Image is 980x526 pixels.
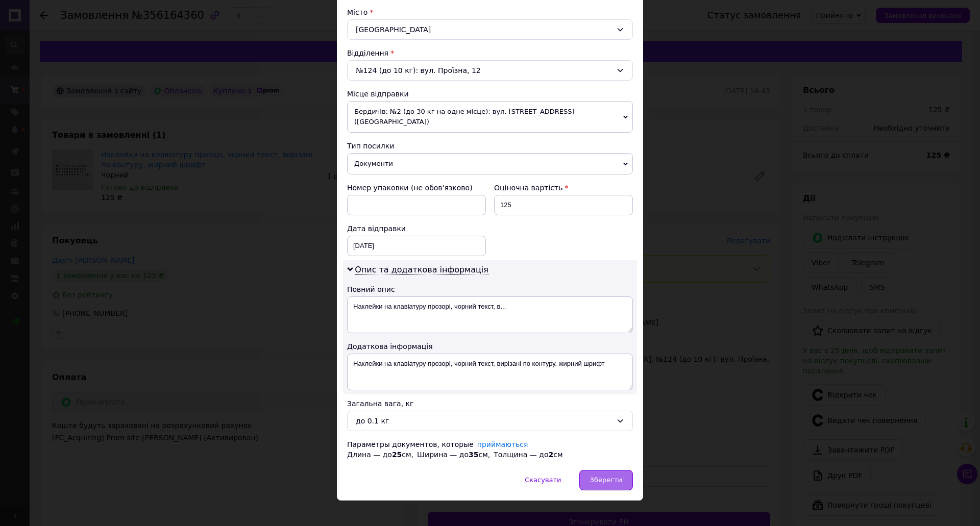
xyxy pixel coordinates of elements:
[525,476,561,484] span: Скасувати
[347,153,633,174] span: Документи
[347,398,633,409] div: Загальна вага, кг
[356,415,612,427] div: до 0.1 кг
[469,450,478,459] span: 35
[347,60,633,81] div: №124 (до 10 кг): вул. Проїзна, 12
[347,284,633,294] div: Повний опис
[347,439,633,460] div: Параметры документов, которые Длина — до см, Ширина — до см, Толщина — до см
[494,183,633,193] div: Оціночна вартість
[355,265,488,275] span: Опис та додаткова інформація
[347,142,394,150] span: Тип посилки
[477,440,528,448] a: приймаються
[347,223,486,234] div: Дата відправки
[347,296,633,333] textarea: Наклейки на клавіатуру прозорі, чорний текст, в...
[590,476,622,484] span: Зберегти
[347,183,486,193] div: Номер упаковки (не обов'язково)
[392,450,402,459] span: 25
[347,354,633,390] textarea: Наклейки на клавіатуру прозорі, чорний текст, вирізані по контуру, жирний шрифт
[347,101,633,133] span: Бердичів: №2 (до 30 кг на одне місце): вул. [STREET_ADDRESS] ([GEOGRAPHIC_DATA])
[347,341,633,352] div: Додаткова інформація
[347,90,409,98] span: Місце відправки
[347,19,633,40] div: [GEOGRAPHIC_DATA]
[347,48,633,58] div: Відділення
[548,450,553,459] span: 2
[347,7,633,17] div: Місто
